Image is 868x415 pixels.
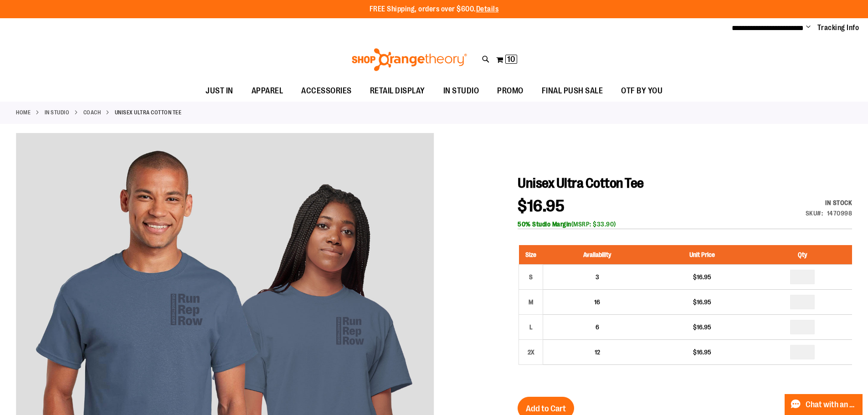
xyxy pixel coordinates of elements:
span: IN STUDIO [443,81,479,101]
span: ACCESSORIES [301,81,352,101]
strong: Unisex Ultra Cotton Tee [115,108,182,117]
div: M [524,295,538,309]
a: OTF BY YOU [612,81,672,102]
a: ACCESSORIES [292,81,361,102]
a: Tracking Info [817,23,859,33]
th: Size [519,245,543,265]
p: FREE Shipping, orders over $600. [370,4,499,15]
span: JUST IN [205,81,233,101]
span: 10 [507,55,515,64]
a: Coach [83,108,101,117]
div: $16.95 [656,297,748,307]
button: Account menu [806,23,811,32]
a: IN STUDIO [434,81,488,102]
button: Chat with an Expert [785,394,863,415]
span: 3 [596,273,599,281]
span: FINAL PUSH SALE [542,81,603,101]
div: S [524,270,538,284]
span: OTF BY YOU [621,81,663,101]
div: (MSRP: $33.90) [518,220,852,229]
a: JUST IN [196,81,242,102]
a: FINAL PUSH SALE [533,81,612,102]
span: APPAREL [252,81,283,101]
span: 16 [594,298,600,306]
a: APPAREL [242,81,293,101]
div: 2X [524,345,538,359]
div: $16.95 [656,323,748,332]
span: $16.95 [518,197,565,215]
span: Chat with an Expert [806,400,857,409]
span: Unisex Ultra Cotton Tee [518,175,644,191]
b: 50% Studio Margin [518,220,571,228]
span: Add to Cart [526,404,566,414]
th: Availability [543,245,652,265]
div: $16.95 [656,348,748,357]
a: Home [16,108,31,117]
span: RETAIL DISPLAY [370,81,425,101]
span: 6 [596,323,599,331]
div: L [524,320,538,334]
th: Qty [753,245,852,265]
a: PROMO [488,81,533,102]
div: In stock [806,198,853,207]
th: Unit Price [651,245,753,265]
strong: SKU [806,210,823,217]
img: Shop Orangetheory [350,48,468,71]
span: 12 [595,348,600,356]
a: IN STUDIO [45,108,70,117]
div: 1470998 [827,209,853,218]
div: Availability [806,198,853,207]
a: Details [476,5,499,13]
span: PROMO [497,81,524,101]
a: RETAIL DISPLAY [361,81,434,102]
div: $16.95 [656,272,748,282]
